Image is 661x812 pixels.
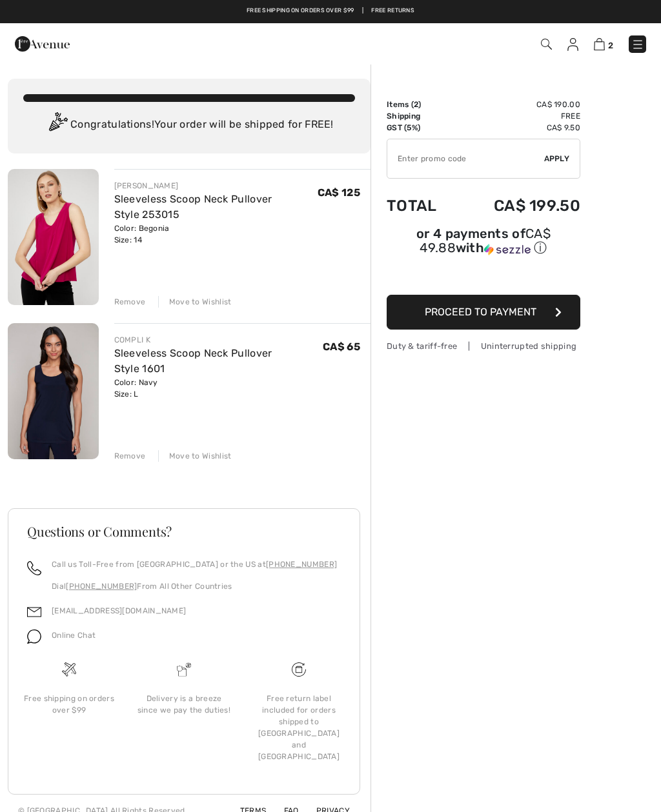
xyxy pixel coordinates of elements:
span: Online Chat [52,631,96,640]
a: [EMAIL_ADDRESS][DOMAIN_NAME] [52,606,186,615]
img: call [27,561,41,575]
img: Menu [631,38,644,51]
span: 2 [414,100,418,109]
span: CA$ 65 [323,341,360,353]
img: Search [541,39,552,50]
td: Total [387,184,458,228]
div: Congratulations! Your order will be shipped for FREE! [23,112,355,138]
img: Free shipping on orders over $99 [292,662,306,677]
div: or 4 payments of with [387,228,580,257]
a: [PHONE_NUMBER] [266,560,337,569]
td: CA$ 199.50 [458,184,580,228]
div: Move to Wishlist [158,296,232,308]
a: 1ère Avenue [15,37,70,49]
a: Free shipping on orders over $99 [247,6,354,15]
h3: Questions or Comments? [27,525,341,538]
td: Items ( ) [387,99,458,110]
iframe: PayPal-paypal [387,261,580,290]
img: email [27,605,41,619]
img: Sleeveless Scoop Neck Pullover Style 253015 [8,169,99,305]
button: Proceed to Payment [387,295,580,330]
img: Shopping Bag [594,38,605,50]
a: [PHONE_NUMBER] [66,582,137,591]
td: CA$ 9.50 [458,122,580,134]
span: CA$ 125 [318,186,360,199]
img: Congratulation2.svg [45,112,70,138]
div: Free return label included for orders shipped to [GEOGRAPHIC_DATA] and [GEOGRAPHIC_DATA] [252,693,346,762]
div: COMPLI K [114,334,323,346]
div: Duty & tariff-free | Uninterrupted shipping [387,340,580,352]
div: or 4 payments ofCA$ 49.88withSezzle Click to learn more about Sezzle [387,228,580,261]
div: Delivery is a breeze since we pay the duties! [137,693,231,716]
div: Move to Wishlist [158,450,232,462]
td: CA$ 190.00 [458,99,580,110]
span: 2 [608,41,613,50]
span: Proceed to Payment [425,306,536,318]
a: Sleeveless Scoop Neck Pullover Style 253015 [114,193,272,221]
input: Promo code [387,139,544,178]
img: Free shipping on orders over $99 [62,662,76,677]
a: Free Returns [371,6,414,15]
img: My Info [567,38,578,51]
img: Sezzle [484,244,531,255]
div: Color: Navy Size: L [114,377,323,400]
img: chat [27,629,41,644]
div: Free shipping on orders over $99 [22,693,116,716]
a: 2 [594,36,613,52]
td: Free [458,110,580,122]
span: | [362,6,363,15]
p: Dial From All Other Countries [52,580,337,592]
div: Remove [114,296,146,308]
img: 1ère Avenue [15,31,70,57]
div: [PERSON_NAME] [114,180,318,192]
td: GST (5%) [387,122,458,134]
img: Delivery is a breeze since we pay the duties! [177,662,191,677]
a: Sleeveless Scoop Neck Pullover Style 1601 [114,347,272,375]
p: Call us Toll-Free from [GEOGRAPHIC_DATA] or the US at [52,559,337,570]
img: Sleeveless Scoop Neck Pullover Style 1601 [8,323,99,459]
td: Shipping [387,110,458,122]
span: Apply [544,153,570,164]
div: Color: Begonia Size: 14 [114,223,318,246]
div: Remove [114,450,146,462]
span: CA$ 49.88 [420,226,551,255]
